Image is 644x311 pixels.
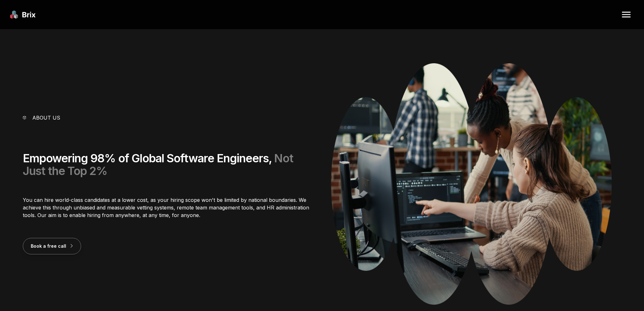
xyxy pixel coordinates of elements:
[23,116,26,119] img: vector
[23,151,293,178] span: Not Just the Top 2%
[331,63,612,305] img: About Us
[23,243,81,249] a: Book a free call
[23,152,313,177] div: Empowering 98% of Global Software Engineers,
[23,238,81,254] button: Book a free call
[32,114,60,121] p: About us
[23,196,313,219] p: You can hire world-class candidates at a lower cost, as your hiring scope won't be limited by nat...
